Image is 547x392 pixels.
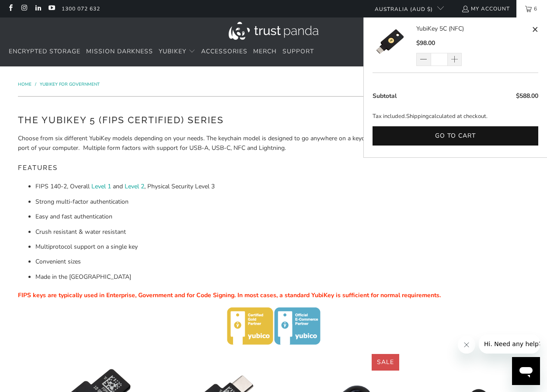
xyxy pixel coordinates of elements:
[35,257,529,267] li: Convenient sizes
[282,47,314,56] span: Support
[18,160,529,176] h5: Features
[406,112,429,121] a: Shipping
[35,227,529,237] li: Crush resistant & water resistant
[125,182,144,191] a: Level 2
[201,42,247,62] a: Accessories
[62,4,100,14] a: 1300 072 632
[416,39,435,47] span: $98.00
[91,182,111,191] a: Level 1
[201,47,247,56] span: Accessories
[9,42,314,62] nav: Translation missing: en.navigation.header.main_nav
[461,4,510,14] a: My Account
[35,81,36,87] span: /
[35,197,529,207] li: Strong multi-factor authentication
[18,134,529,153] p: Choose from six different YubiKey models depending on your needs. The keychain model is designed ...
[40,81,100,87] a: YubiKey for Government
[86,47,153,56] span: Mission Darkness
[458,336,475,354] iframe: Close message
[35,182,529,191] li: FIPS 140-2, Overall and , Physical Security Level 3
[373,126,538,146] button: Go to cart
[159,42,195,62] summary: YubiKey
[229,22,318,40] img: Trust Panda Australia
[35,272,529,282] li: Made in the [GEOGRAPHIC_DATA]
[18,113,529,127] h2: The YubiKey 5 (FIPS Certified) Series
[377,358,394,366] span: Sale
[18,291,441,299] span: FIPS keys are typically used in Enterprise, Government and for Code Signing. In most cases, a sta...
[7,5,14,12] a: Trust Panda Australia on Facebook
[512,357,540,385] iframe: Button to launch messaging window
[373,24,408,59] img: YubiKey 5C (NFC)
[5,6,63,13] span: Hi. Need any help?
[373,112,538,121] p: Tax included. calculated at checkout.
[282,42,314,62] a: Support
[416,24,530,34] a: YubiKey 5C (NFC)
[86,42,153,62] a: Mission Darkness
[18,81,33,87] a: Home
[253,42,277,62] a: Merch
[516,92,538,100] span: $588.00
[35,242,529,252] li: Multiprotocol support on a single key
[9,47,80,56] span: Encrypted Storage
[48,5,55,12] a: Trust Panda Australia on YouTube
[34,5,42,12] a: Trust Panda Australia on LinkedIn
[35,212,529,222] li: Easy and fast authentication
[373,24,416,66] a: YubiKey 5C (NFC)
[253,47,277,56] span: Merch
[9,42,80,62] a: Encrypted Storage
[20,5,28,12] a: Trust Panda Australia on Instagram
[159,47,186,56] span: YubiKey
[18,81,31,87] span: Home
[373,92,397,100] span: Subtotal
[479,334,540,354] iframe: Message from company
